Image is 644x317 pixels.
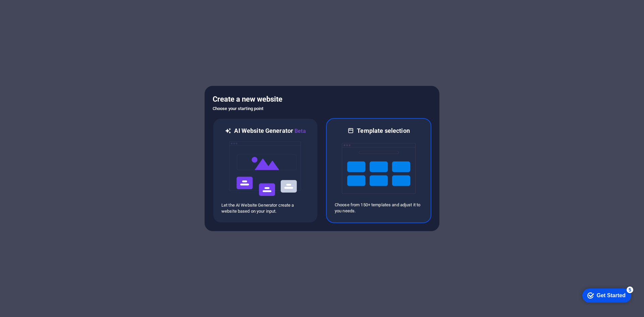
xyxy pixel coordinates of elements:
div: Get Started [20,7,49,13]
span: Beta [293,128,306,134]
div: Template selectionChoose from 150+ templates and adjust it to you needs. [326,118,431,223]
div: Get Started 5 items remaining, 0% complete [5,3,54,17]
p: Choose from 150+ templates and adjust it to you needs. [335,202,423,214]
div: AI Website GeneratorBetaaiLet the AI Website Generator create a website based on your input. [213,118,318,223]
div: 5 [50,1,56,8]
p: Let the AI Website Generator create a website based on your input. [221,202,309,214]
h6: Template selection [357,127,410,135]
h6: AI Website Generator [234,127,306,135]
h5: Create a new website [213,94,431,105]
h6: Choose your starting point [213,105,431,113]
img: ai [228,135,302,202]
